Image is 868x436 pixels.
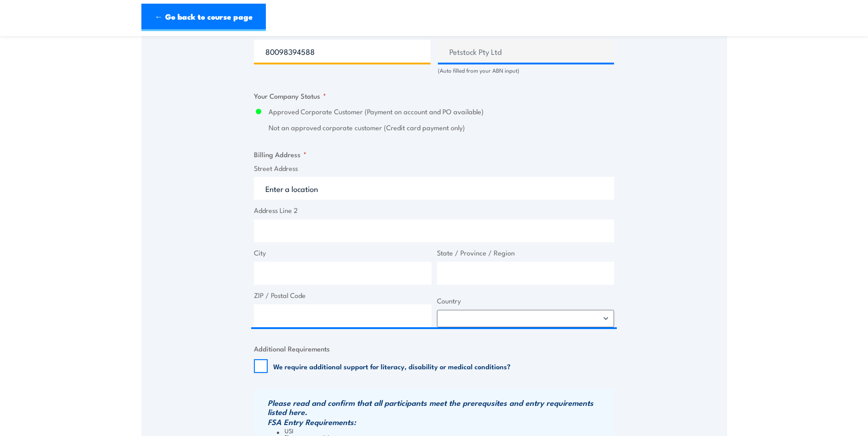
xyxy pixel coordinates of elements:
label: ZIP / Postal Code [254,290,431,301]
h3: Please read and confirm that all participants meet the prerequsites and entry requirements listed... [268,398,612,416]
label: City [254,248,431,258]
h3: FSA Entry Requirements: [268,417,612,426]
li: USI [277,427,612,434]
label: Country [437,296,615,306]
label: State / Province / Region [437,248,615,258]
legend: Billing Address [254,149,307,160]
legend: Additional Requirements [254,343,330,354]
label: Address Line 2 [254,205,614,216]
label: Street Address [254,163,614,174]
label: Not an approved corporate customer (Credit card payment only) [269,122,614,133]
a: ← Go back to course page [141,4,266,31]
label: Approved Corporate Customer (Payment on account and PO available) [269,106,614,117]
input: Enter a location [254,177,614,200]
div: (Auto filled from your ABN input) [438,66,615,75]
legend: Your Company Status [254,90,326,101]
label: We require additional support for literacy, disability or medical conditions? [273,362,511,371]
